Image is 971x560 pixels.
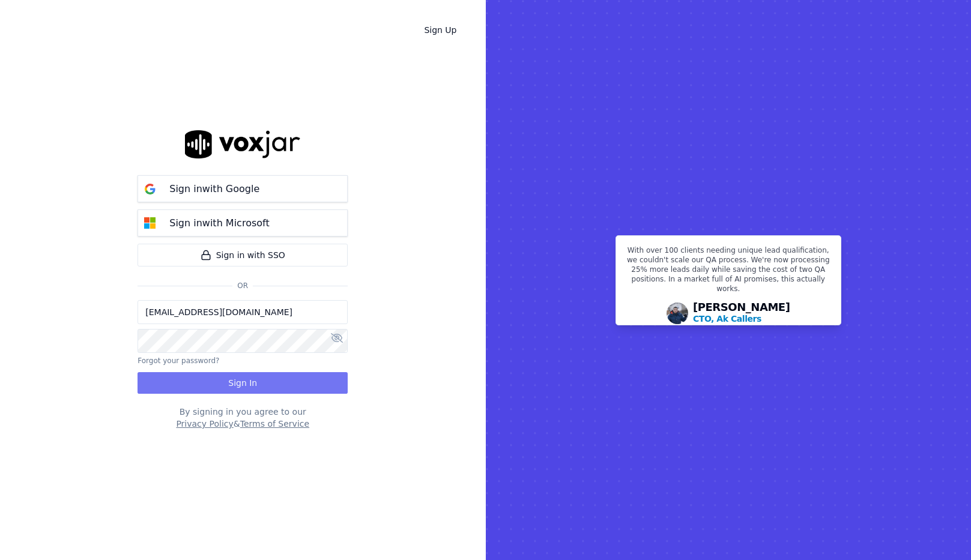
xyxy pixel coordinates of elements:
div: [PERSON_NAME] [693,302,790,325]
img: logo [185,130,300,158]
button: Forgot your password? [138,356,219,366]
input: Email [138,300,348,324]
p: Sign in with Microsoft [169,216,269,230]
img: Avatar [667,303,688,324]
img: google Sign in button [138,177,162,201]
p: Sign in with Google [169,182,259,196]
button: Privacy Policy [176,418,233,430]
span: Or [232,281,253,291]
button: Sign inwith Google [138,175,348,202]
button: Sign In [138,372,348,394]
a: Sign Up [414,19,466,41]
a: Sign in with SSO [138,244,348,266]
button: Terms of Service [240,418,309,430]
div: By signing in you agree to our & [138,406,348,430]
p: With over 100 clients needing unique lead qualification, we couldn't scale our QA process. We're ... [623,245,833,298]
p: CTO, Ak Callers [693,313,761,325]
button: Sign inwith Microsoft [138,209,348,236]
img: microsoft Sign in button [138,211,162,235]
